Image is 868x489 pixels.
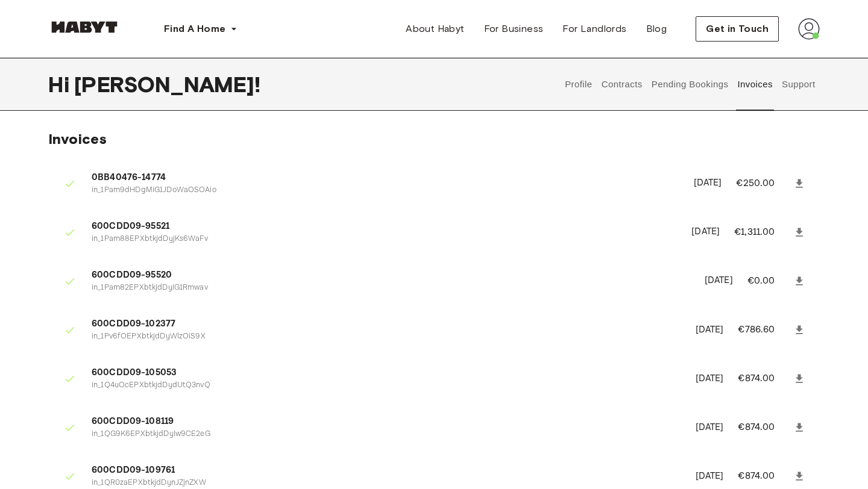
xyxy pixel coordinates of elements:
button: Support [780,58,817,111]
img: avatar [798,18,820,40]
span: 600CDD09-105053 [92,366,681,380]
span: 600CDD09-108119 [92,415,681,429]
a: For Business [474,17,553,41]
p: [DATE] [696,470,724,484]
a: Blog [637,17,677,41]
p: in_1Q4uOcEPXbtkjdDydUtQ3nvQ [92,380,681,391]
p: in_1QR0zaEPXbtkjdDynJZjnZXW [92,478,681,489]
span: For Landlords [562,22,626,36]
p: [DATE] [696,421,724,435]
span: Hi [48,72,74,97]
p: €786.60 [738,323,791,337]
p: in_1Pam88EPXbtkjdDyjKs6WaFv [92,234,677,245]
p: in_1QG9K6EPXbtkjdDyIw9CE2eG [92,429,681,440]
p: €0.00 [747,274,791,288]
button: Contracts [600,58,644,111]
span: Invoices [48,130,107,148]
p: in_1Pam9dHDgMiG1JDoWaOSOAio [92,185,679,196]
span: 0BB40476-14774 [92,171,679,185]
span: Find A Home [164,22,225,36]
button: Profile [564,58,594,111]
p: €874.00 [738,469,791,484]
p: €874.00 [738,420,791,435]
p: [DATE] [691,225,720,239]
button: Find A Home [154,17,247,41]
p: [DATE] [705,274,733,288]
a: For Landlords [553,17,636,41]
span: [PERSON_NAME] ! [74,72,260,97]
p: [DATE] [694,176,722,190]
p: in_1Pv6fOEPXbtkjdDyWlzOiS9X [92,331,681,343]
span: Get in Touch [706,22,769,36]
span: 600CDD09-109761 [92,464,681,478]
span: Blog [646,22,667,36]
p: [DATE] [696,323,724,337]
span: 600CDD09-95521 [92,220,677,234]
p: €1,311.00 [734,225,791,240]
p: €874.00 [738,372,791,386]
p: in_1Pam82EPXbtkjdDyIG1Rmwav [92,282,690,294]
span: About Habyt [406,22,464,36]
a: About Habyt [396,17,474,41]
div: user profile tabs [561,58,820,111]
button: Get in Touch [696,16,779,42]
img: Habyt [48,21,121,33]
button: Invoices [736,58,774,111]
button: Pending Bookings [650,58,730,111]
span: For Business [484,22,544,36]
span: 600CDD09-102377 [92,317,681,331]
span: 600CDD09-95520 [92,269,690,282]
p: €250.00 [736,176,791,191]
p: [DATE] [696,372,724,386]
